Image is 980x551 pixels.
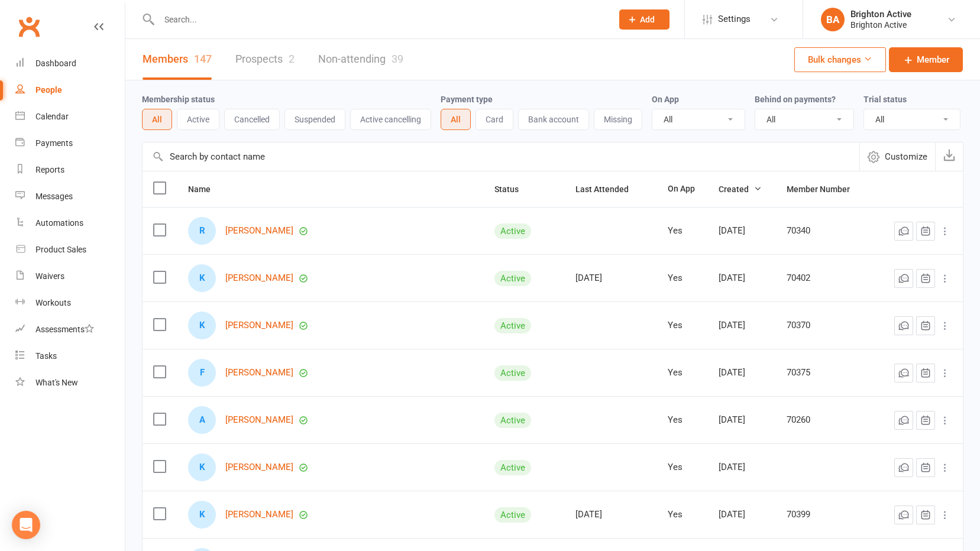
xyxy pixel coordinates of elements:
[188,182,224,196] button: Name
[15,370,125,396] a: What's New
[889,47,963,72] a: Member
[787,415,868,425] div: 70260
[143,39,212,80] a: Members147
[188,406,216,434] div: Ana
[35,59,76,68] div: Dashboard
[668,226,698,236] div: Yes
[719,415,765,425] div: [DATE]
[719,182,762,196] button: Created
[476,109,513,130] button: Card
[225,273,293,283] a: [PERSON_NAME]
[885,150,927,164] span: Customize
[225,415,293,425] a: [PERSON_NAME]
[821,8,845,31] div: BA
[668,320,698,330] div: Yes
[318,39,403,80] a: Non-attending39
[494,460,531,475] div: Active
[917,53,949,67] span: Member
[787,320,868,330] div: 70370
[652,95,679,104] label: On App
[15,210,125,236] a: Automations
[863,95,907,104] label: Trial status
[35,378,78,387] div: What's New
[188,184,224,194] span: Name
[14,12,44,41] a: Clubworx
[668,510,698,520] div: Yes
[441,109,471,130] button: All
[619,9,669,30] button: Add
[494,223,531,239] div: Active
[494,507,531,523] div: Active
[225,320,293,330] a: [PERSON_NAME]
[794,47,886,72] button: Bulk changes
[575,510,646,520] div: [DATE]
[143,142,859,171] input: Search by contact name
[284,109,345,130] button: Suspended
[225,226,293,236] a: [PERSON_NAME]
[668,273,698,283] div: Yes
[15,263,125,290] a: Waivers
[494,271,531,286] div: Active
[441,95,493,104] label: Payment type
[156,11,604,28] input: Search...
[668,415,698,425] div: Yes
[494,365,531,381] div: Active
[850,9,911,20] div: Brighton Active
[787,510,868,520] div: 70399
[35,165,64,174] div: Reports
[719,226,765,236] div: [DATE]
[494,182,532,196] button: Status
[35,192,73,201] div: Messages
[859,142,935,171] button: Customize
[657,171,709,207] th: On App
[494,318,531,333] div: Active
[225,368,293,378] a: [PERSON_NAME]
[575,273,646,283] div: [DATE]
[640,15,655,24] span: Add
[188,359,216,387] div: Fiona
[235,39,295,80] a: Prospects2
[15,236,125,263] a: Product Sales
[15,183,125,210] a: Messages
[755,95,836,104] label: Behind on payments?
[35,271,64,281] div: Waivers
[668,368,698,378] div: Yes
[35,112,69,121] div: Calendar
[494,184,532,194] span: Status
[225,510,293,520] a: [PERSON_NAME]
[494,413,531,428] div: Active
[350,109,431,130] button: Active cancelling
[225,462,293,472] a: [PERSON_NAME]
[392,53,403,65] div: 39
[188,453,216,481] div: Kaio Cesar
[575,182,642,196] button: Last Attended
[594,109,642,130] button: Missing
[35,298,71,307] div: Workouts
[719,273,765,283] div: [DATE]
[719,368,765,378] div: [DATE]
[177,109,219,130] button: Active
[15,77,125,103] a: People
[194,53,212,65] div: 147
[35,351,57,361] div: Tasks
[15,103,125,130] a: Calendar
[35,85,62,95] div: People
[718,6,751,33] span: Settings
[15,343,125,370] a: Tasks
[12,511,40,539] div: Open Intercom Messenger
[787,226,868,236] div: 70340
[188,264,216,292] div: Kasem
[787,182,863,196] button: Member Number
[719,184,762,194] span: Created
[15,316,125,343] a: Assessments
[35,245,86,254] div: Product Sales
[719,510,765,520] div: [DATE]
[188,312,216,339] div: Kate
[15,130,125,157] a: Payments
[719,462,765,472] div: [DATE]
[15,290,125,316] a: Workouts
[289,53,295,65] div: 2
[719,320,765,330] div: [DATE]
[668,462,698,472] div: Yes
[575,184,642,194] span: Last Attended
